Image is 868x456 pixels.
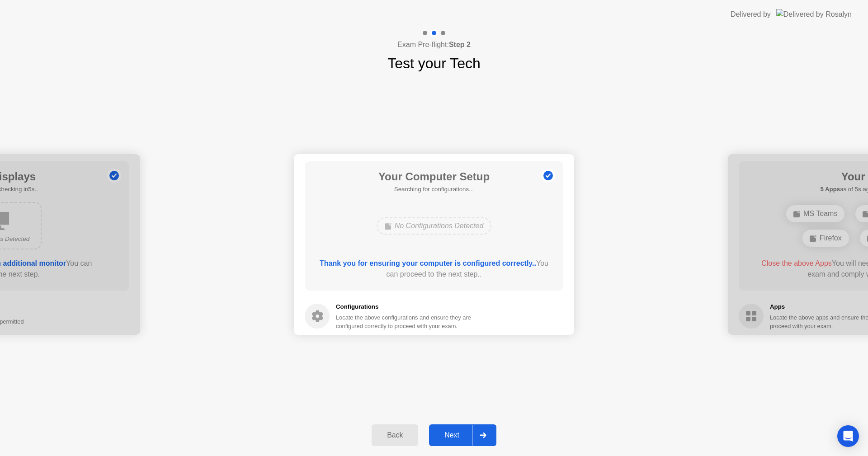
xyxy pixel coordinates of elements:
h1: Your Computer Setup [378,169,490,185]
div: You can proceed to the next step.. [318,258,551,280]
div: Locate the above configurations and ensure they are configured correctly to proceed with your exam. [336,313,473,330]
div: Back [374,431,415,439]
h5: Configurations [336,302,473,311]
div: Delivered by [731,9,771,20]
b: Thank you for ensuring your computer is configured correctly.. [320,259,536,267]
h1: Test your Tech [387,52,481,74]
h5: Searching for configurations... [378,185,490,194]
div: Next [432,431,472,439]
h4: Exam Pre-flight: [397,39,471,50]
div: No Configurations Detected [377,217,492,235]
button: Next [429,424,496,446]
button: Back [372,424,418,446]
img: Delivered by Rosalyn [776,9,852,19]
div: Open Intercom Messenger [837,425,859,447]
b: Step 2 [449,41,471,48]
